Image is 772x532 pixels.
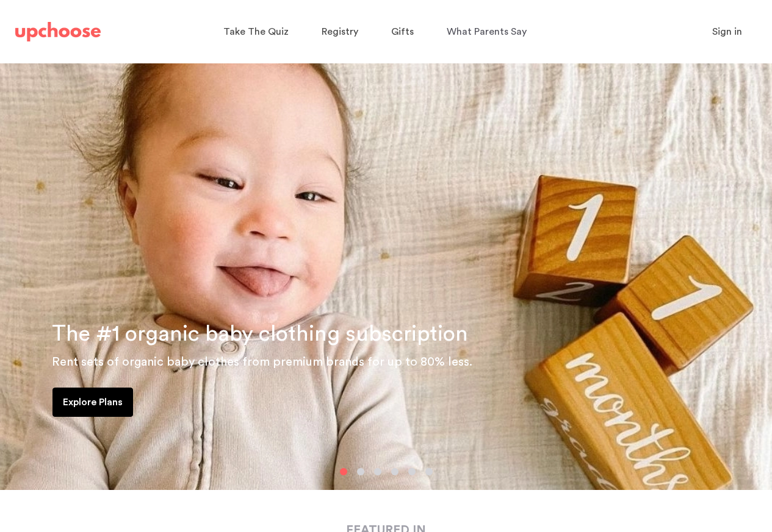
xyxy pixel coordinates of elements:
[391,27,414,37] span: Gifts
[63,395,123,410] p: Explore Plans
[322,27,358,37] span: Registry
[15,22,101,41] img: UpChoose
[223,27,289,37] span: Take The Quiz
[447,27,527,37] span: What Parents Say
[52,388,133,417] a: Explore Plans
[391,20,417,44] a: Gifts
[52,323,468,345] span: The #1 organic baby clothing subscription
[712,27,742,37] span: Sign in
[322,20,362,44] a: Registry
[223,20,292,44] a: Take The Quiz
[15,20,101,44] a: UpChoose
[697,20,757,44] button: Sign in
[447,20,530,44] a: What Parents Say
[52,352,757,372] p: Rent sets of organic baby clothes from premium brands for up to 80% less.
